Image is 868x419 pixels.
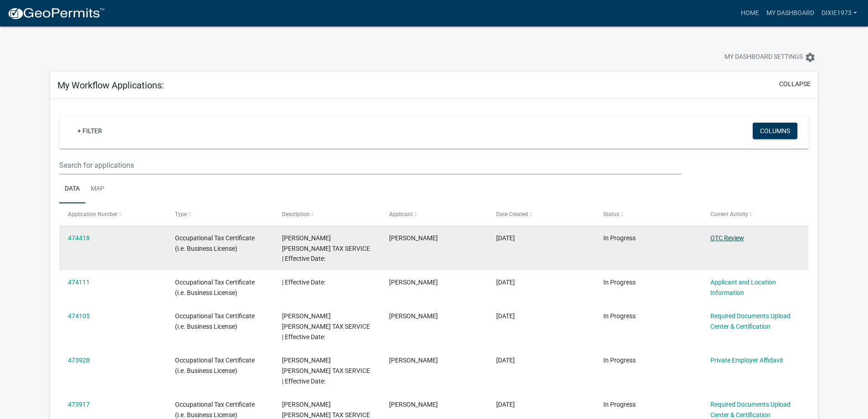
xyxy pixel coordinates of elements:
datatable-header-cell: Date Created [488,203,595,225]
span: JACKSON HEWITT TAX SERVICE | Effective Date: [282,234,370,263]
a: Private Employer Affidavit [710,357,783,364]
span: JOYCE VASSILLION [389,357,438,364]
datatable-header-cell: Type [166,203,273,225]
span: | Effective Date: [282,279,325,286]
span: JACKSON HEWITT TAX SERVICE | Effective Date: [282,312,370,341]
a: Home [737,5,763,22]
span: Status [603,211,619,217]
span: Application Number [68,211,118,217]
span: Date Created [496,211,528,217]
span: Description [282,211,310,217]
datatable-header-cell: Application Number [59,203,166,225]
datatable-header-cell: Status [594,203,701,225]
span: 09/05/2025 [496,312,515,320]
a: DIXIE1973 [818,5,861,22]
span: JOYCE VASSILLION [389,401,438,408]
a: 473917 [68,401,90,408]
button: Columns [753,123,797,139]
a: Data [59,175,85,204]
a: My Dashboard [763,5,818,22]
span: In Progress [603,312,636,320]
a: + Filter [70,123,109,139]
span: My Dashboard Settings [724,52,803,63]
span: JOYCE VASSILLION [389,279,438,286]
span: JOYCE VASSILLION [389,312,438,320]
span: Applicant [389,211,413,217]
a: Required Documents Upload Center & Certification [710,312,791,330]
span: In Progress [603,401,636,408]
datatable-header-cell: Current Activity [701,203,808,225]
datatable-header-cell: Applicant [380,203,488,225]
datatable-header-cell: Description [273,203,380,225]
a: Required Documents Upload Center & Certification [710,401,791,419]
span: Occupational Tax Certificate (i.e. Business License) [175,401,255,419]
input: Search for applications [59,156,681,175]
span: In Progress [603,234,636,242]
a: 474418 [68,234,90,242]
a: Map [85,175,110,204]
span: 09/05/2025 [496,279,515,286]
i: settings [805,52,816,63]
span: Occupational Tax Certificate (i.e. Business License) [175,279,255,296]
span: Occupational Tax Certificate (i.e. Business License) [175,312,255,330]
a: 473928 [68,357,90,364]
span: 09/04/2025 [496,357,515,364]
span: In Progress [603,279,636,286]
button: collapse [779,79,811,89]
span: JACKSON HEWITT TAX SERVICE | Effective Date: [282,357,370,385]
span: Type [175,211,187,217]
button: My Dashboard Settingssettings [717,48,823,66]
span: JOYCE VASSILLION [389,234,438,242]
a: Applicant and Location Information [710,279,776,296]
a: OTC Review [710,234,744,242]
a: 474105 [68,312,90,320]
span: 09/05/2025 [496,234,515,242]
span: In Progress [603,357,636,364]
a: 474111 [68,279,90,286]
span: 09/04/2025 [496,401,515,408]
span: Occupational Tax Certificate (i.e. Business License) [175,234,255,252]
h5: My Workflow Applications: [57,80,164,91]
span: Occupational Tax Certificate (i.e. Business License) [175,357,255,374]
span: Current Activity [710,211,748,217]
